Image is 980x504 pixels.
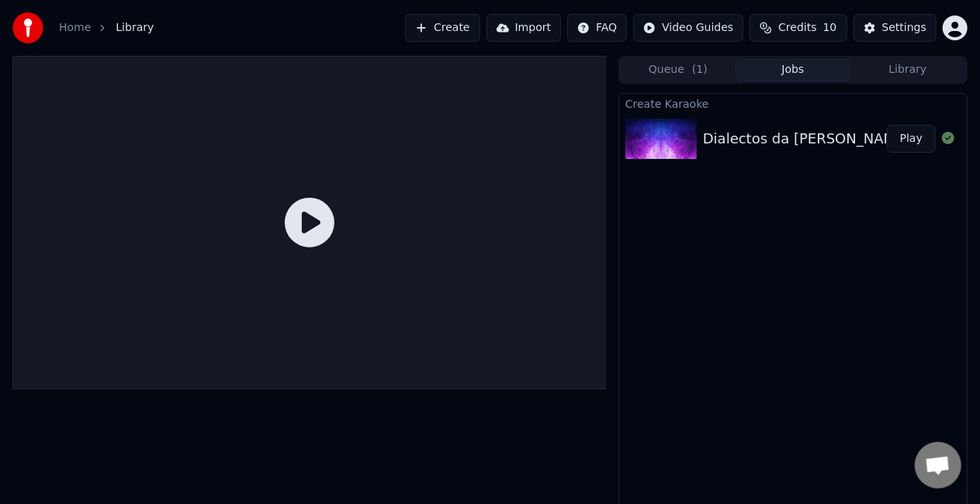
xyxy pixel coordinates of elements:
[882,20,926,36] div: Settings
[823,20,837,36] span: 10
[487,14,561,42] button: Import
[633,14,743,42] button: Video Guides
[12,12,43,43] img: youka
[59,20,91,36] a: Home
[750,14,847,42] button: Credits10
[116,20,154,36] span: Library
[854,14,937,42] button: Settings
[405,14,480,42] button: Create
[887,125,936,153] button: Play
[736,59,850,81] button: Jobs
[621,59,736,81] button: Queue
[567,14,627,42] button: FAQ
[59,20,154,36] nav: breadcrumb
[619,94,967,112] div: Create Karaoke
[778,20,816,36] span: Credits
[915,442,961,488] div: Open chat
[692,62,708,78] span: ( 1 )
[850,59,965,81] button: Library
